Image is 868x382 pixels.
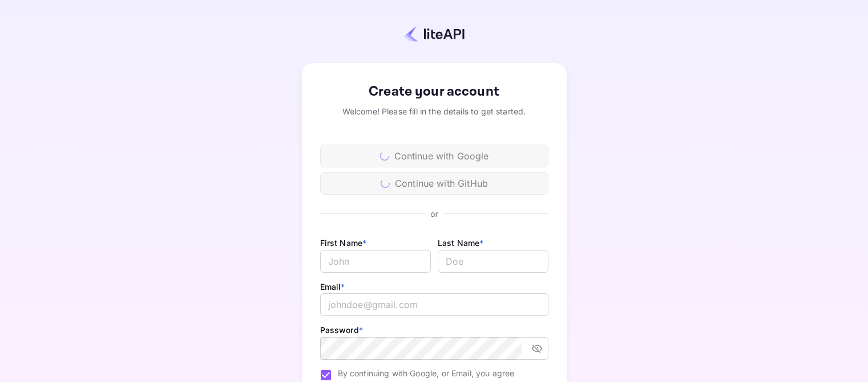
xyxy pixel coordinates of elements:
[404,26,465,42] img: liteapi
[320,250,431,273] input: John
[320,293,548,316] input: johndoe@gmail.com
[438,238,484,248] label: Last Name
[320,238,367,248] label: First Name
[527,338,547,359] button: toggle password visibility
[320,282,345,291] label: Email
[320,105,548,117] div: Welcome! Please fill in the details to get started.
[320,325,363,335] label: Password
[320,81,548,102] div: Create your account
[438,250,548,273] input: Doe
[320,145,548,167] div: Continue with Google
[320,172,548,195] div: Continue with GitHub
